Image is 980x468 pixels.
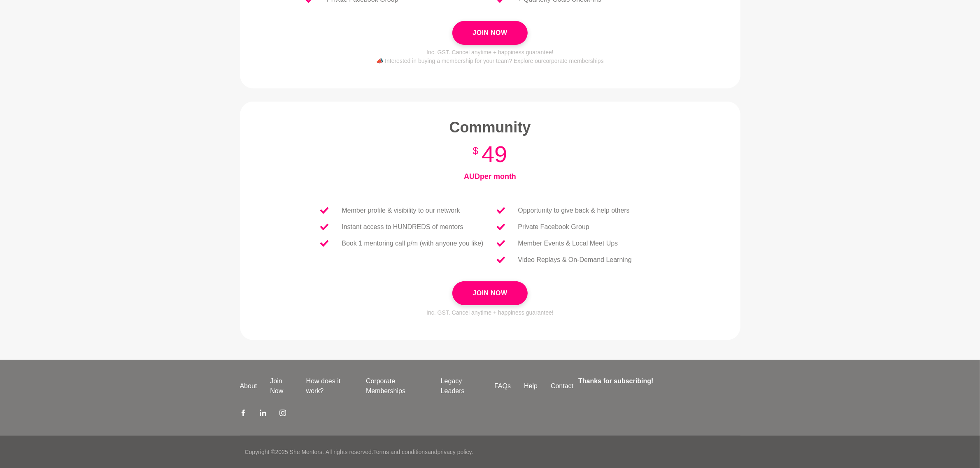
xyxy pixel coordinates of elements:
a: Help [517,381,544,391]
h3: 49 [293,140,688,169]
p: Inc. GST. Cancel anytime + happiness guarantee! [293,308,688,317]
a: Terms and conditions [373,449,428,455]
a: LinkedIn [260,409,266,419]
h2: Community [293,118,688,137]
p: Member profile & visibility to our network [342,206,460,215]
p: All rights reserved. and . [326,448,473,456]
a: Facebook [240,409,247,419]
p: Opportunity to give back & help others [518,206,630,215]
a: Corporate Memberships [359,376,434,396]
p: Inc. GST. Cancel anytime + happiness guarantee! [293,48,688,57]
h4: Thanks for subscribing! [578,376,735,386]
button: Join Now [452,281,527,305]
button: Join Now [452,21,527,45]
a: corporate memberships [543,58,604,64]
a: FAQs [488,381,517,391]
p: 📣 Interested in buying a membership for your team? Explore our [293,57,688,65]
h4: AUD per month [293,172,688,181]
a: How does it work? [300,376,359,396]
p: Copyright © 2025 She Mentors . [245,448,324,456]
a: About [233,381,264,391]
a: privacy policy [438,449,472,455]
a: Join Now [263,376,299,396]
a: Contact [544,381,580,391]
a: Instagram [279,409,286,419]
p: Instant access to HUNDREDS of mentors [342,222,463,232]
a: Legacy Leaders [434,376,488,396]
p: Video Replays & On-Demand Learning [518,255,632,265]
p: Private Facebook Group [518,222,589,232]
p: Member Events & Local Meet Ups [518,239,618,248]
p: Book 1 mentoring call p/m (with anyone you like) [342,239,483,248]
